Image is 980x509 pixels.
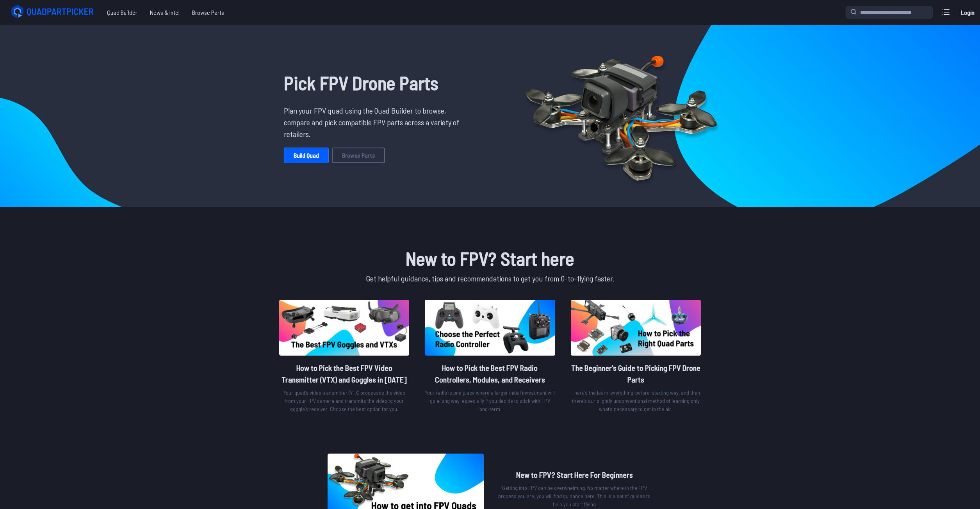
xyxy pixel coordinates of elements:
[279,300,409,356] img: image of post
[496,484,652,508] p: Getting into FPV can be overwhelming. No matter where in the FPV process you are, you will find g...
[144,5,186,20] a: News & Intel
[279,362,409,385] h2: How to Pick the Best FPV Video Transmitter (VTX) and Goggles in [DATE]
[186,5,230,20] a: Browse Parts
[571,300,701,356] img: image of post
[425,300,555,356] img: image of post
[101,5,144,20] a: Quad Builder
[425,362,555,385] h2: How to Pick the Best FPV Radio Controllers, Modules, and Receivers
[425,300,555,416] a: image of postHow to Pick the Best FPV Radio Controllers, Modules, and ReceiversYour radio is one ...
[496,469,652,481] h2: New to FPV? Start Here For Beginners
[571,388,701,413] p: There’s the learn-everything-before-starting way, and then there’s our slightly unconventional me...
[279,300,409,416] a: image of postHow to Pick the Best FPV Video Transmitter (VTX) and Goggles in [DATE]Your quad’s vi...
[279,388,409,413] p: Your quad’s video transmitter (VTX) processes the video from your FPV camera and transmits the vi...
[278,244,702,272] h1: New to FPV? Start here
[284,69,465,97] h1: Pick FPV Drone Parts
[284,105,465,140] p: Plan your FPV quad using the Quad Builder to browse, compare and pick compatible FPV parts across...
[278,272,702,284] p: Get helpful guidance, tips and recommendations to get you from 0-to-flying faster.
[425,388,555,413] p: Your radio is one place where a larger initial investment will go a long way, especially if you d...
[571,362,701,385] h2: The Beginner's Guide to Picking FPV Drone Parts
[509,38,734,194] img: Quadcopter
[571,300,701,416] a: image of postThe Beginner's Guide to Picking FPV Drone PartsThere’s the learn-everything-before-s...
[332,148,385,163] a: Browse Parts
[958,5,977,20] a: Login
[284,148,329,163] a: Build Quad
